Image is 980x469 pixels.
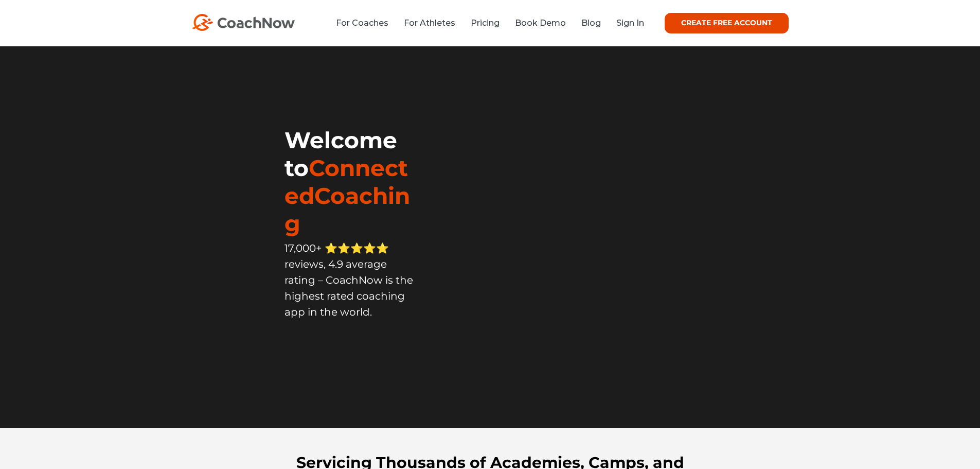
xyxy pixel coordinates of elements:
iframe: Embedded CTA [284,339,413,367]
span: 17,000+ ⭐️⭐️⭐️⭐️⭐️ reviews, 4.9 average rating – CoachNow is the highest rated coaching app in th... [284,242,413,318]
img: CoachNow Logo [192,14,295,31]
a: CREATE FREE ACCOUNT [665,13,789,33]
a: Pricing [471,18,500,28]
a: For Athletes [404,18,455,28]
a: Sign In [616,18,644,28]
a: For Coaches [336,18,388,28]
span: ConnectedCoaching [284,154,410,237]
a: Blog [581,18,601,28]
h1: Welcome to [284,126,416,237]
a: Book Demo [515,18,566,28]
